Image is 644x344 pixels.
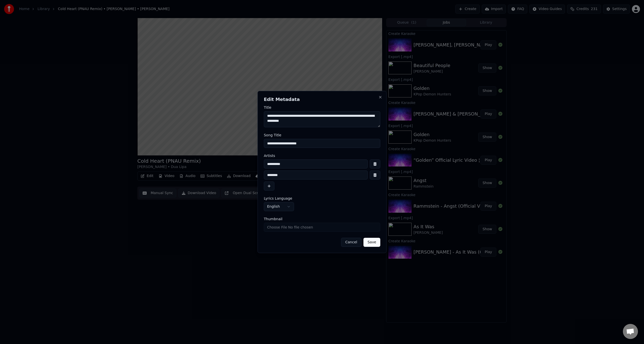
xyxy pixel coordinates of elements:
[264,97,380,102] h2: Edit Metadata
[341,238,361,247] button: Cancel
[264,197,292,200] span: Lyrics Language
[264,154,380,157] label: Artists
[364,238,380,247] button: Save
[264,106,380,109] label: Title
[264,133,380,137] label: Song Title
[264,217,283,221] span: Thumbnail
